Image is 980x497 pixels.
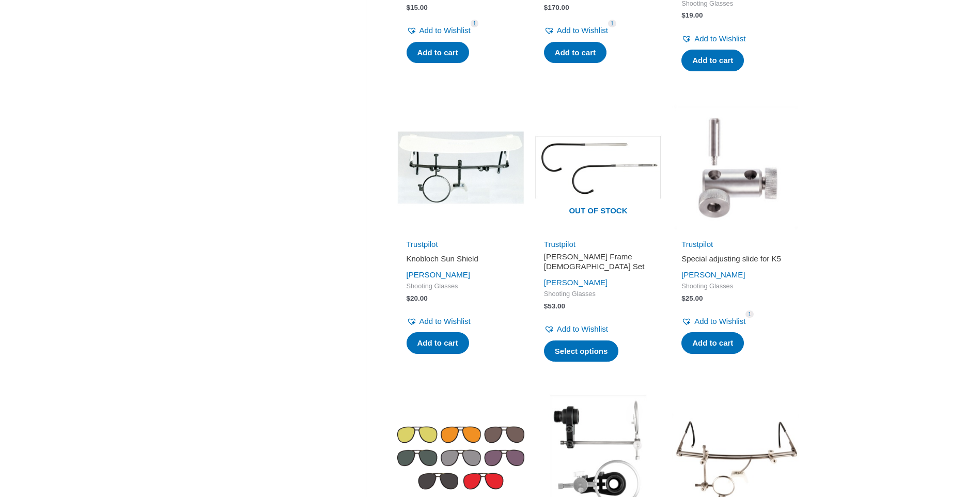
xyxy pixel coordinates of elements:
span: Add to Wishlist [694,34,745,43]
a: Special adjusting slide for K5 [681,254,790,268]
a: [PERSON_NAME] [407,270,470,279]
span: Out of stock [542,199,654,223]
a: Add to Wishlist [681,32,745,46]
span: Add to Wishlist [419,317,471,325]
span: Shooting Glasses [544,290,652,299]
img: Knobloch Sun Shield [397,104,524,231]
a: [PERSON_NAME] [544,278,608,287]
span: Add to Wishlist [694,317,745,325]
bdi: 19.00 [681,11,703,19]
a: [PERSON_NAME] Frame [DEMOGRAPHIC_DATA] Set [544,252,652,276]
a: Add to cart: “K3 Frame” [544,42,606,64]
a: Select options for “Knobloch Frame Temple Set” [544,340,619,362]
a: Add to Wishlist [681,314,745,329]
img: Frame Temple Set [535,104,662,231]
a: [PERSON_NAME] [681,270,745,279]
a: Add to cart: “Knobloch set of replacement screws” [681,50,744,71]
a: Add to Wishlist [544,23,608,38]
span: $ [544,302,548,310]
a: Trustpilot [407,240,438,248]
span: 1 [471,20,479,27]
h2: Knobloch Sun Shield [407,254,515,264]
a: Add to Wishlist [407,23,471,38]
span: Add to Wishlist [557,26,608,35]
span: Shooting Glasses [681,282,790,291]
a: Add to cart: “Special adjusting slide for K5” [681,332,744,354]
span: Add to Wishlist [419,26,471,35]
span: 1 [745,310,754,318]
img: Special adjusting slide for K5 [672,104,799,231]
h2: Special adjusting slide for K5 [681,254,790,264]
a: Add to Wishlist [544,322,608,336]
span: Shooting Glasses [407,282,515,291]
a: Trustpilot [544,240,575,248]
a: Add to cart: “Knobloch Sun Shield” [407,332,469,354]
span: 1 [608,20,616,27]
a: Out of stock [535,104,662,231]
a: Trustpilot [681,240,713,248]
bdi: 53.00 [544,302,565,310]
span: $ [407,294,411,302]
span: $ [544,4,548,11]
span: Add to Wishlist [557,324,608,333]
span: $ [407,4,411,11]
bdi: 15.00 [407,4,428,11]
h2: [PERSON_NAME] Frame [DEMOGRAPHIC_DATA] Set [544,252,652,272]
a: Add to cart: “Standard adjusting slide” [407,42,469,64]
span: $ [681,294,686,302]
span: $ [681,11,686,19]
bdi: 20.00 [407,294,428,302]
a: Add to Wishlist [407,314,471,329]
a: Knobloch Sun Shield [407,254,515,268]
bdi: 25.00 [681,294,703,302]
bdi: 170.00 [544,4,569,11]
